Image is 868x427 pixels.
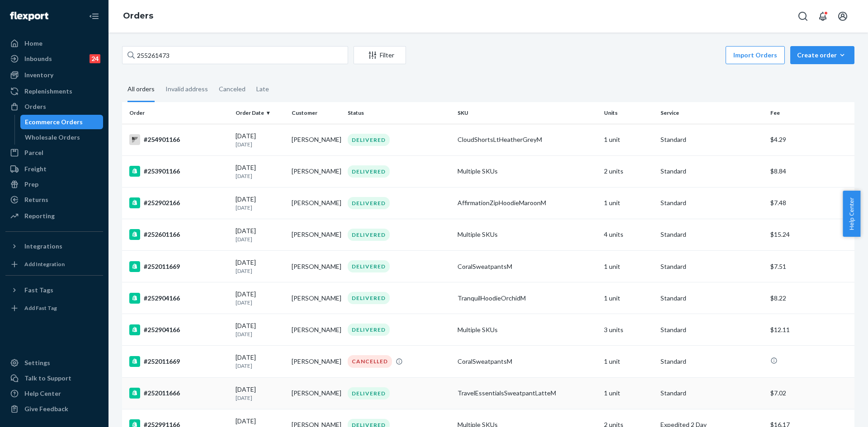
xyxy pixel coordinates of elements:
[288,187,344,219] td: [PERSON_NAME]
[767,187,854,219] td: $7.48
[10,12,48,21] img: Flexport logo
[236,299,284,306] p: [DATE]
[236,131,284,148] div: [DATE]
[236,353,284,370] div: [DATE]
[129,229,228,240] div: #252601166
[24,87,72,96] div: Replenishments
[767,282,854,314] td: $8.22
[24,54,52,63] div: Inbounds
[24,374,71,383] div: Talk to Support
[24,148,43,157] div: Parcel
[20,130,104,145] a: Wholesale Orders
[458,294,597,303] div: TranquilHoodieOrchidM
[5,301,103,315] a: Add Fast Tag
[24,70,53,80] div: Inventory
[288,377,344,409] td: [PERSON_NAME]
[660,135,763,144] p: Standard
[660,230,763,239] p: Standard
[122,46,348,64] input: Search orders
[288,282,344,314] td: [PERSON_NAME]
[767,314,854,346] td: $12.11
[458,198,597,207] div: AffirmationZipHoodieMaroonM
[660,167,763,176] p: Standard
[660,357,763,366] p: Standard
[660,294,763,303] p: Standard
[5,162,103,176] a: Freight
[292,109,340,117] div: Customer
[24,286,53,295] div: Fast Tags
[24,404,68,413] div: Give Feedback
[657,102,767,124] th: Service
[288,124,344,155] td: [PERSON_NAME]
[24,211,55,221] div: Reporting
[288,314,344,346] td: [PERSON_NAME]
[600,251,656,282] td: 1 unit
[354,46,406,64] button: Filter
[236,172,284,180] p: [DATE]
[660,325,763,334] p: Standard
[600,346,656,377] td: 1 unit
[834,7,852,25] button: Open account menu
[600,155,656,187] td: 2 units
[5,145,103,160] a: Parcel
[767,251,854,282] td: $7.51
[767,155,854,187] td: $8.84
[458,389,597,398] div: TravelEssentialsSweatpantLatteM
[5,99,103,114] a: Orders
[790,46,854,64] button: Create order
[5,239,103,253] button: Integrations
[288,219,344,250] td: [PERSON_NAME]
[454,314,600,346] td: Multiple SKUs
[24,358,50,367] div: Settings
[129,134,228,145] div: #254901166
[5,371,103,385] a: Talk to Support
[236,204,284,211] p: [DATE]
[24,242,62,251] div: Integrations
[123,11,153,21] a: Orders
[288,346,344,377] td: [PERSON_NAME]
[236,226,284,243] div: [DATE]
[219,77,245,101] div: Canceled
[236,321,284,338] div: [DATE]
[24,304,57,312] div: Add Fast Tag
[24,260,65,268] div: Add Integration
[348,134,390,146] div: DELIVERED
[600,377,656,409] td: 1 unit
[20,115,104,129] a: Ecommerce Orders
[24,389,61,398] div: Help Center
[600,314,656,346] td: 3 units
[129,261,228,272] div: #252011669
[129,197,228,208] div: #252902166
[458,357,597,366] div: CoralSweatpantsM
[600,124,656,155] td: 1 unit
[767,124,854,155] td: $4.29
[348,292,390,304] div: DELIVERED
[24,164,47,174] div: Freight
[348,387,390,399] div: DELIVERED
[767,377,854,409] td: $7.02
[726,46,785,64] button: Import Orders
[843,191,860,237] button: Help Center
[348,324,390,336] div: DELIVERED
[25,133,80,142] div: Wholesale Orders
[288,251,344,282] td: [PERSON_NAME]
[236,385,284,402] div: [DATE]
[236,258,284,275] div: [DATE]
[236,290,284,306] div: [DATE]
[24,180,38,189] div: Prep
[5,84,103,99] a: Replenishments
[129,293,228,304] div: #252904166
[600,187,656,219] td: 1 unit
[122,102,232,124] th: Order
[454,219,600,250] td: Multiple SKUs
[767,102,854,124] th: Fee
[236,163,284,180] div: [DATE]
[90,54,100,63] div: 24
[25,117,83,127] div: Ecommerce Orders
[236,362,284,370] p: [DATE]
[600,102,656,124] th: Units
[348,229,390,241] div: DELIVERED
[458,135,597,144] div: CloudShortsLtHeatherGreyM
[85,7,103,25] button: Close Navigation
